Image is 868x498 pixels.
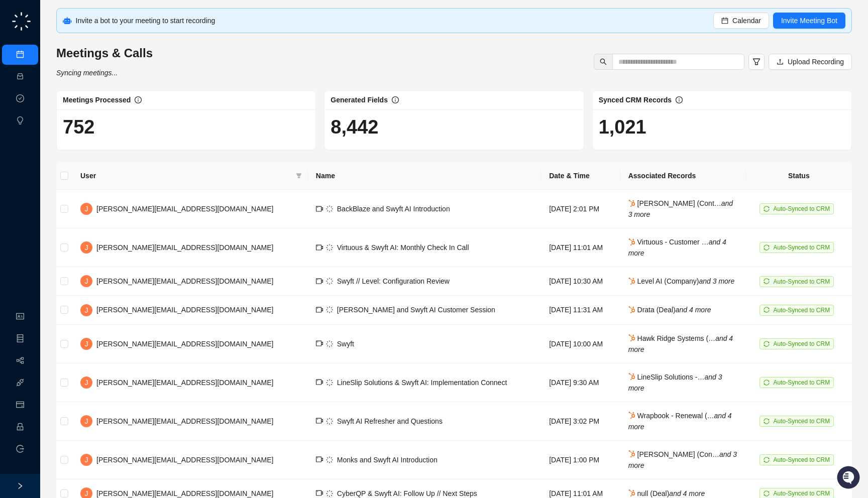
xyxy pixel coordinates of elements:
[331,96,388,104] span: Generated Fields
[296,173,302,179] span: filter
[20,141,37,151] span: Docs
[337,243,469,252] span: Virtuous & Swyft AI: Monthly Check In Call
[34,91,165,101] div: Start new chat
[769,54,852,70] button: Upload Recording
[6,137,41,155] a: 📚Docs
[628,450,737,469] span: [PERSON_NAME] (Con…
[628,199,733,218] i: and 3 more
[764,490,770,496] span: sync
[294,168,304,183] span: filter
[628,306,711,314] span: Drata (Deal)
[773,13,845,29] button: Invite Meeting Bot
[628,277,735,285] span: Level AI (Company)
[337,489,477,497] span: CyberQP & Swyft AI: Follow Up // Next Steps
[326,340,333,347] img: logo-small-inverted-DW8HDUn_.png
[326,379,333,386] img: logo-small-inverted-DW8HDUn_.png
[628,412,732,431] i: and 4 more
[773,418,830,425] span: Auto-Synced to CRM
[337,205,450,213] span: BackBlaze and Swyft AI Introduction
[96,243,273,252] span: [PERSON_NAME][EMAIL_ADDRESS][DOMAIN_NAME]
[10,142,18,150] div: 📚
[96,456,273,464] span: [PERSON_NAME][EMAIL_ADDRESS][DOMAIN_NAME]
[337,379,507,387] span: LineSlip Solutions & Swyft AI: Implementation Connect
[337,340,354,348] span: Swyft
[699,277,734,285] i: and 3 more
[316,306,323,313] span: video-camera
[628,489,705,497] span: null (Deal)
[541,402,620,441] td: [DATE] 3:02 PM
[392,96,399,103] span: info-circle
[96,306,273,314] span: [PERSON_NAME][EMAIL_ADDRESS][DOMAIN_NAME]
[628,334,733,353] span: Hawk Ridge Systems (…
[541,190,620,228] td: [DATE] 2:01 PM
[628,238,726,257] i: and 4 more
[676,96,683,103] span: info-circle
[781,15,837,26] span: Invite Meeting Bot
[676,306,711,314] i: and 4 more
[10,40,183,56] p: Welcome 👋
[628,238,726,257] span: Virtuous - Customer …
[628,412,732,431] span: Wrapbook - Renewal (…
[326,278,333,285] img: logo-small-inverted-DW8HDUn_.png
[34,101,127,109] div: We're available if you need us!
[773,379,830,386] span: Auto-Synced to CRM
[773,490,830,497] span: Auto-Synced to CRM
[10,56,183,72] h2: How can we help?
[752,58,761,66] span: filter
[628,450,737,469] i: and 3 more
[773,340,830,347] span: Auto-Synced to CRM
[85,377,88,388] span: J
[135,96,142,103] span: info-circle
[764,341,770,347] span: sync
[746,162,852,190] th: Status
[80,170,292,181] span: User
[326,490,333,497] img: logo-small-inverted-DW8HDUn_.png
[713,13,769,29] button: Calendar
[96,277,273,285] span: [PERSON_NAME][EMAIL_ADDRESS][DOMAIN_NAME]
[96,205,273,213] span: [PERSON_NAME][EMAIL_ADDRESS][DOMAIN_NAME]
[599,96,672,104] span: Synced CRM Records
[100,165,122,173] span: Pylon
[63,115,309,139] h1: 752
[316,205,323,212] span: video-camera
[326,418,333,425] img: logo-small-inverted-DW8HDUn_.png
[10,10,33,33] img: logo-small-C4UdH2pc.png
[316,456,323,463] span: video-camera
[316,417,323,424] span: video-camera
[171,94,183,106] button: Start new chat
[600,58,607,65] span: search
[96,417,273,425] span: [PERSON_NAME][EMAIL_ADDRESS][DOMAIN_NAME]
[541,267,620,296] td: [DATE] 10:30 AM
[773,205,830,212] span: Auto-Synced to CRM
[337,417,443,425] span: Swyft AI Refresher and Questions
[541,162,620,190] th: Date & Time
[85,203,88,214] span: J
[85,454,88,465] span: J
[669,489,705,497] i: and 4 more
[541,296,620,324] td: [DATE] 11:31 AM
[85,276,88,287] span: J
[773,244,830,251] span: Auto-Synced to CRM
[788,56,844,67] span: Upload Recording
[17,482,24,489] span: right
[76,17,215,25] span: Invite a bot to your meeting to start recording
[773,456,830,463] span: Auto-Synced to CRM
[316,379,323,386] span: video-camera
[326,244,333,251] img: logo-small-inverted-DW8HDUn_.png
[10,10,30,30] img: Swyft AI
[16,445,24,453] span: logout
[85,305,88,316] span: J
[628,373,722,392] span: LineSlip Solutions -…
[541,363,620,402] td: [DATE] 9:30 AM
[599,115,845,139] h1: 1,021
[326,456,333,463] img: logo-small-inverted-DW8HDUn_.png
[56,45,153,61] h3: Meetings & Calls
[85,338,88,349] span: J
[721,17,728,24] span: calendar
[836,465,863,492] iframe: Open customer support
[337,277,450,285] span: Swyft // Level: Configuration Review
[326,306,333,313] img: logo-small-inverted-DW8HDUn_.png
[41,137,81,155] a: 📶Status
[541,441,620,479] td: [DATE] 1:00 PM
